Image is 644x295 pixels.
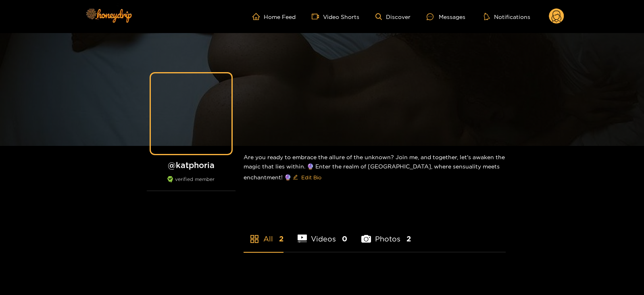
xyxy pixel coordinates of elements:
span: appstore [250,234,259,244]
li: Photos [361,216,411,252]
span: video-camera [312,13,323,20]
a: Discover [375,13,411,20]
span: 2 [279,234,283,244]
div: Messages [427,12,465,21]
li: All [244,216,283,252]
div: verified member [147,176,236,191]
a: Home Feed [252,13,296,20]
a: Video Shorts [312,13,359,20]
h1: @ katphoria [147,160,236,170]
span: Edit Bio [301,173,321,181]
span: home [252,13,264,20]
div: Are you ready to embrace the allure of the unknown? Join me, and together, let's awaken the magic... [244,146,506,190]
li: Videos [298,216,348,252]
span: 0 [342,234,347,244]
span: 2 [406,234,411,244]
button: editEdit Bio [291,171,323,184]
span: edit [293,175,298,181]
button: Notifications [481,12,533,21]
